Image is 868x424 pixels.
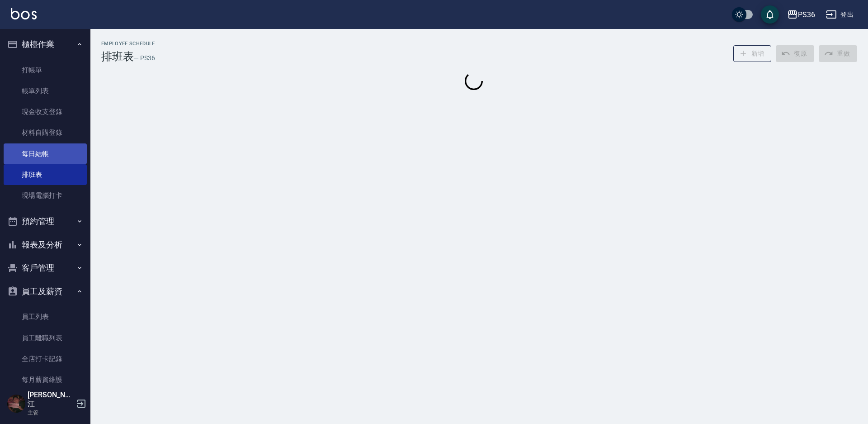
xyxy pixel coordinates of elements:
a: 每日結帳 [4,143,87,164]
img: Logo [11,8,37,19]
a: 材料自購登錄 [4,122,87,143]
p: 主管 [28,409,74,417]
button: save [761,5,779,24]
h3: 排班表 [101,50,134,63]
h6: — PS36 [134,53,155,63]
a: 每月薪資維護 [4,369,87,390]
a: 打帳單 [4,60,87,81]
a: 全店打卡記錄 [4,348,87,369]
button: 櫃檯作業 [4,33,87,56]
button: 報表及分析 [4,233,87,257]
h2: Employee Schedule [101,41,155,47]
a: 帳單列表 [4,81,87,101]
a: 現金收支登錄 [4,101,87,122]
a: 員工列表 [4,306,87,327]
button: 預約管理 [4,210,87,233]
button: PS36 [783,5,819,24]
h5: [PERSON_NAME]江 [28,391,74,409]
button: 員工及薪資 [4,280,87,303]
div: PS36 [798,9,815,20]
a: 排班表 [4,164,87,185]
a: 現場電腦打卡 [4,185,87,206]
a: 員工離職列表 [4,328,87,348]
button: 登出 [822,6,857,23]
img: Person [7,395,25,413]
button: 客戶管理 [4,256,87,280]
